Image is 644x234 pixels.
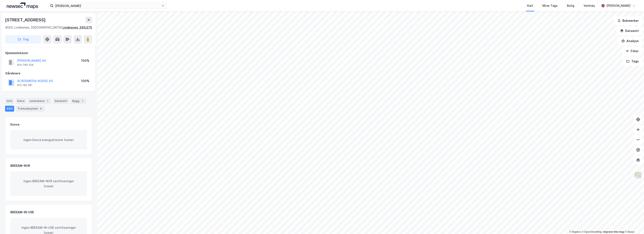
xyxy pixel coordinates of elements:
div: Bolig [567,3,574,8]
div: Bygg [71,98,86,104]
div: Ingen Enova energiattester funnet [10,130,87,149]
div: Mine Tags [542,3,558,8]
div: Eiere [16,98,26,104]
button: Analyse [618,37,642,45]
input: Søk på adresse, matrikkel, gårdeiere, leietakere eller personer [53,3,161,9]
div: Leietakere [28,98,51,104]
img: Z [634,171,642,179]
div: Kontrollprogram for chat [623,214,644,234]
a: OpenStreetMap [582,230,602,233]
div: Verktøy [584,3,595,8]
div: Lindesnes, 355/275 [63,25,92,30]
button: Tag [5,35,41,44]
iframe: Chat Widget [623,214,644,234]
button: Datasett [617,27,642,35]
a: Improve this map [603,230,624,233]
div: Gårdeiere [5,71,92,76]
div: Datasett [53,98,69,104]
div: 4520, Lindesnes, [GEOGRAPHIC_DATA] [5,25,62,30]
div: [PERSON_NAME] [606,3,630,8]
div: 9 [39,107,43,111]
button: Tags [623,57,642,66]
div: Enova [10,122,19,127]
div: Transaksjoner [16,106,45,112]
div: Info [5,98,14,104]
div: Hjemmelshaver [5,51,92,56]
div: [STREET_ADDRESS] [5,16,46,23]
a: Mapbox [569,230,581,233]
img: logo.a4113a55bc3d86da70a041830d287a7e.svg [7,3,38,9]
div: 100% [81,58,89,63]
button: Bokmerker [614,16,642,25]
div: BREEAM-NOR [10,163,30,168]
div: BREEAM-IN-USE [10,210,34,215]
div: 913 192 281 [17,83,32,87]
div: 1 [80,99,84,103]
div: 100% [81,78,89,83]
div: Ingen BREEAM-NOR sertifiseringer funnet [10,172,87,196]
div: 914 760 224 [17,63,34,67]
button: Filter [622,47,642,55]
div: ESG [5,106,14,112]
div: Kart [527,3,533,8]
div: 1 [45,99,50,103]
